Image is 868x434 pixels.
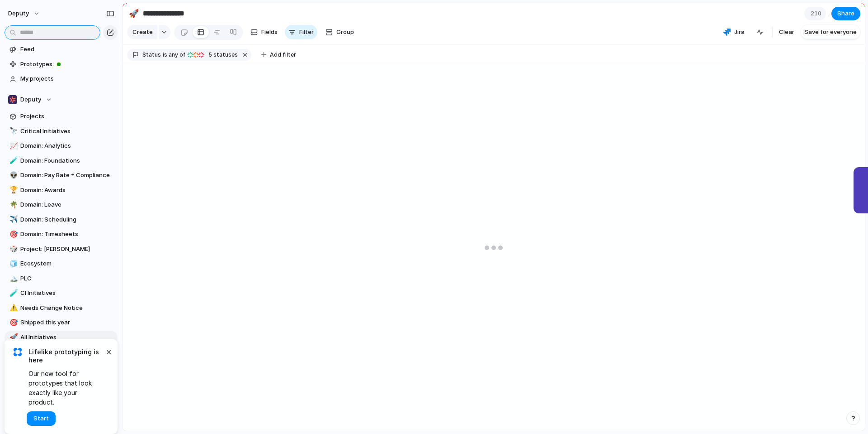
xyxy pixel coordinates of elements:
[5,227,118,241] div: 🎯Domain: Timesheets
[5,125,118,138] a: 🔭Critical Initiatives
[5,242,118,256] a: 🎲Project: [PERSON_NAME]
[8,200,17,209] button: 🌴
[5,110,118,123] a: Projects
[837,9,854,18] span: Share
[33,414,49,423] span: Start
[299,28,314,37] span: Filter
[9,141,16,151] div: 📈
[8,141,17,150] button: 📈
[8,274,17,283] button: 🏔️
[9,273,16,284] div: 🏔️
[779,28,794,37] span: Clear
[8,127,17,136] button: 🔭
[186,50,240,60] button: 5 statuses
[132,28,153,37] span: Create
[5,301,118,315] a: ⚠️Needs Change Notice
[129,7,139,19] div: 🚀
[5,213,118,227] a: ✈️Domain: Scheduling
[20,74,114,83] span: My projects
[163,51,167,59] span: is
[20,259,114,268] span: Ecosystem
[20,95,41,104] span: Deputy
[831,7,860,20] button: Share
[127,25,157,39] button: Create
[20,215,114,224] span: Domain: Scheduling
[8,318,17,327] button: 🎯
[5,286,118,300] a: 🧪CI Initiatives
[775,25,798,39] button: Clear
[261,28,278,37] span: Fields
[9,155,16,166] div: 🧪
[734,28,745,37] span: Jira
[9,214,16,225] div: ✈️
[20,112,114,121] span: Projects
[5,169,118,182] a: 👽Domain: Pay Rate + Compliance
[103,346,114,357] button: Dismiss
[20,333,114,342] span: All Initiatives
[804,28,857,37] span: Save for everyone
[5,93,118,106] button: Deputy
[5,139,118,153] a: 📈Domain: Analytics
[285,25,317,39] button: Filter
[9,126,16,136] div: 🔭
[8,171,17,180] button: 👽
[5,272,118,285] a: 🏔️PLC
[20,60,114,69] span: Prototypes
[167,51,185,59] span: any of
[4,6,45,21] button: deputy
[720,25,748,39] button: Jira
[28,348,104,364] span: Lifelike prototyping is here
[9,318,16,328] div: 🎯
[20,127,114,136] span: Critical Initiatives
[336,28,354,37] span: Group
[20,230,114,239] span: Domain: Timesheets
[9,200,16,210] div: 🌴
[9,288,16,299] div: 🧪
[8,304,17,313] button: ⚠️
[20,289,114,298] span: CI Initiatives
[20,304,114,313] span: Needs Change Notice
[5,154,118,168] a: 🧪Domain: Foundations
[5,257,118,270] a: 🧊Ecosystem
[20,245,114,254] span: Project: [PERSON_NAME]
[270,51,296,59] span: Add filter
[20,141,114,150] span: Domain: Analytics
[20,274,114,283] span: PLC
[20,45,114,54] span: Feed
[8,259,17,268] button: 🧊
[8,186,17,195] button: 🏆
[256,48,302,61] button: Add filter
[5,316,118,329] div: 🎯Shipped this year
[127,6,141,21] button: 🚀
[5,183,118,197] div: 🏆Domain: Awards
[5,72,118,86] a: My projects
[161,50,187,60] button: isany of
[5,198,118,212] a: 🌴Domain: Leave
[811,9,824,18] span: 210
[5,331,118,344] a: 🚀All Initiatives
[20,186,114,195] span: Domain: Awards
[8,215,17,224] button: ✈️
[8,289,17,298] button: 🧪
[20,318,114,327] span: Shipped this year
[20,200,114,209] span: Domain: Leave
[5,43,118,56] a: Feed
[801,25,860,39] button: Save for everyone
[9,244,16,254] div: 🎲
[9,259,16,269] div: 🧊
[8,156,17,165] button: 🧪
[8,230,17,239] button: 🎯
[9,229,16,240] div: 🎯
[206,51,238,59] span: statuses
